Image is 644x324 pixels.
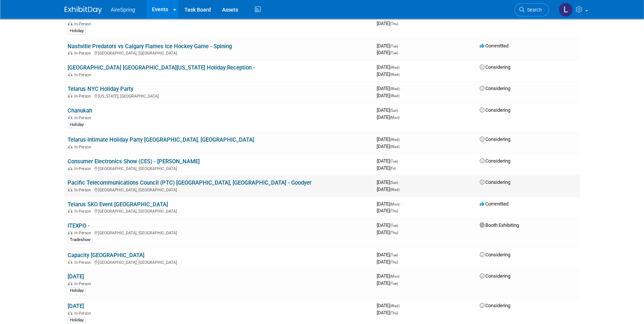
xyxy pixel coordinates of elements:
span: Considering [480,158,510,164]
span: - [399,107,400,113]
span: (Tue) [390,281,398,286]
span: [DATE] [377,136,402,142]
span: AireSpring [111,7,135,13]
span: - [401,273,402,279]
div: [US_STATE], [GEOGRAPHIC_DATA] [68,93,371,99]
span: - [401,64,402,70]
span: Considering [480,252,510,257]
span: [DATE] [377,303,402,308]
img: ExhibitDay [65,6,102,14]
span: In-Person [74,166,93,171]
span: [DATE] [377,64,402,70]
span: (Wed) [390,145,399,149]
span: (Tue) [390,44,398,48]
span: - [399,43,400,49]
span: (Wed) [390,72,399,77]
span: In-Person [74,22,93,27]
span: [DATE] [377,280,398,286]
span: [DATE] [377,259,398,265]
span: (Sun) [390,108,398,112]
a: [DATE] [68,273,84,280]
span: - [401,86,402,91]
div: Holiday [68,287,86,294]
a: Telarus Intimate Holiday Party [GEOGRAPHIC_DATA], [GEOGRAPHIC_DATA] [68,136,254,143]
span: Considering [480,179,510,185]
span: (Sun) [390,180,398,185]
span: [DATE] [377,107,400,113]
a: Search [514,3,549,16]
span: (Fri) [390,166,396,170]
img: In-Person Event [68,51,72,55]
img: In-Person Event [68,115,72,119]
img: Lisa Chow [559,3,573,17]
span: In-Person [74,281,93,286]
img: In-Person Event [68,166,72,170]
span: In-Person [74,260,93,265]
img: In-Person Event [68,72,72,76]
span: (Wed) [390,138,399,142]
span: Search [525,7,542,13]
span: [DATE] [377,310,398,315]
span: - [401,201,402,207]
span: In-Person [74,145,93,149]
span: [DATE] [377,222,400,228]
span: [DATE] [377,273,402,279]
span: (Mon) [390,274,399,278]
a: Capacity [GEOGRAPHIC_DATA] [68,252,144,259]
span: [DATE] [377,93,399,98]
span: [DATE] [377,21,398,26]
div: [GEOGRAPHIC_DATA], [GEOGRAPHIC_DATA] [68,229,371,235]
span: (Tue) [390,223,398,228]
span: (Wed) [390,65,399,70]
a: Nashville Predators vs Calgary Flames Ice Hockey Game - Spining [68,43,232,50]
a: Telarus NYC Holiday Party [68,86,133,92]
img: In-Person Event [68,188,72,191]
a: Chanukah [68,107,92,114]
span: (Thu) [390,231,398,235]
span: In-Person [74,231,93,235]
span: [DATE] [377,208,398,213]
span: - [401,136,402,142]
span: In-Person [74,72,93,77]
div: [GEOGRAPHIC_DATA], [GEOGRAPHIC_DATA] [68,259,371,265]
a: Pacific Telecommunications Council (PTC) [GEOGRAPHIC_DATA], [GEOGRAPHIC_DATA] - Goodyer [68,179,311,186]
span: Considering [480,64,510,70]
span: [DATE] [377,43,400,49]
span: In-Person [74,115,93,120]
a: ITEXPO - [68,222,90,229]
span: [DATE] [377,229,398,235]
img: In-Person Event [68,311,72,315]
div: [GEOGRAPHIC_DATA], [GEOGRAPHIC_DATA] [68,165,371,171]
span: (Wed) [390,304,399,308]
span: Considering [480,303,510,308]
span: [DATE] [377,144,399,149]
span: - [399,222,400,228]
span: (Wed) [390,188,399,192]
span: [DATE] [377,165,396,171]
a: [DATE] [68,303,84,309]
span: (Thu) [390,22,398,26]
span: [DATE] [377,114,399,120]
span: (Wed) [390,94,399,98]
span: In-Person [74,188,93,192]
span: Considering [480,136,510,142]
span: Committed [480,201,508,207]
span: (Thu) [390,209,398,213]
img: In-Person Event [68,260,72,264]
a: [DATE] [68,13,84,20]
span: (Mon) [390,202,399,206]
span: In-Person [74,311,93,316]
span: [DATE] [377,86,402,91]
span: Considering [480,107,510,113]
span: (Tue) [390,253,398,257]
span: [DATE] [377,186,399,192]
span: [DATE] [377,50,398,55]
img: In-Person Event [68,281,72,285]
span: - [399,179,400,185]
span: Booth Exhibiting [480,222,519,228]
span: (Thu) [390,311,398,315]
span: (Thu) [390,260,398,264]
span: [DATE] [377,252,400,257]
span: - [399,158,400,164]
span: (Wed) [390,87,399,91]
